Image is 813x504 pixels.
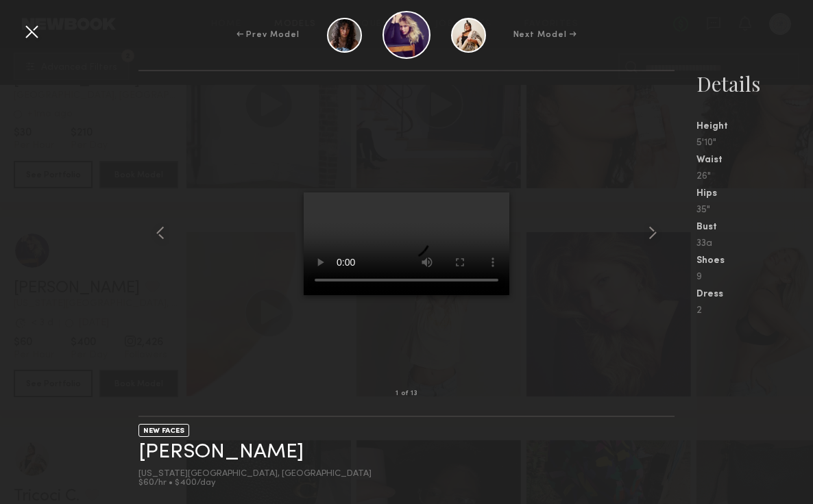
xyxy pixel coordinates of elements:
[696,290,813,299] div: Dress
[236,29,300,41] div: ← Prev Model
[696,273,813,282] div: 9
[138,479,372,488] div: $60/hr • $400/day
[138,424,189,437] div: NEW FACES
[396,390,417,397] div: 1 of 13
[696,205,813,215] div: 35"
[696,172,813,181] div: 26"
[138,470,372,479] div: [US_STATE][GEOGRAPHIC_DATA], [GEOGRAPHIC_DATA]
[696,223,813,232] div: Bust
[696,189,813,199] div: Hips
[696,138,813,148] div: 5'10"
[696,122,813,131] div: Height
[696,155,813,165] div: Waist
[696,256,813,266] div: Shoes
[696,306,813,316] div: 2
[696,239,813,249] div: 33a
[138,442,304,463] a: [PERSON_NAME]
[513,29,577,41] div: Next Model →
[696,70,813,97] div: Details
